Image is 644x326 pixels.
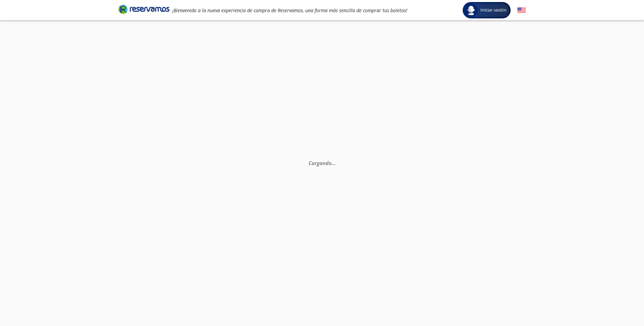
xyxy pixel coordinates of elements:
[118,4,169,14] i: Brand Logo
[478,7,509,14] span: Iniciar sesión
[332,160,333,166] span: .
[517,6,526,15] button: English
[309,160,336,166] em: Cargando
[333,160,334,166] span: .
[334,160,336,166] span: .
[172,7,407,14] em: ¡Bienvenido a la nueva experiencia de compra de Reservamos, una forma más sencilla de comprar tus...
[118,4,169,16] a: Brand Logo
